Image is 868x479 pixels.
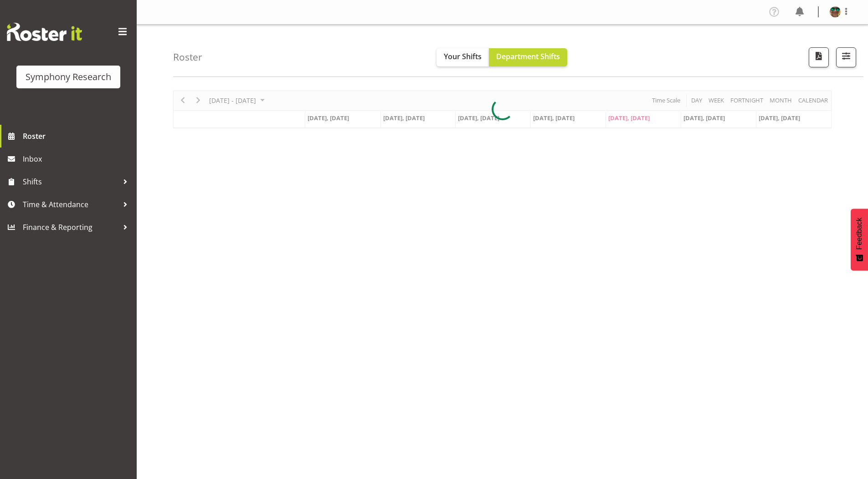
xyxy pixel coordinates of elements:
[173,52,202,62] h4: Roster
[830,6,841,17] img: said-a-husainf550afc858a57597b0cc8f557ce64376.png
[851,209,868,270] button: Feedback - Show survey
[809,47,829,67] button: Download a PDF of the roster according to the set date range.
[23,198,118,211] span: Time & Attendance
[23,175,118,189] span: Shifts
[444,51,482,61] span: Your Shifts
[489,48,567,66] button: Department Shifts
[836,47,856,67] button: Filter Shifts
[855,218,863,250] span: Feedback
[23,152,132,166] span: Inbox
[26,70,111,84] div: Symphony Research
[496,51,560,61] span: Department Shifts
[7,23,82,41] img: Rosterit website logo
[23,129,132,143] span: Roster
[437,48,489,66] button: Your Shifts
[23,220,118,234] span: Finance & Reporting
